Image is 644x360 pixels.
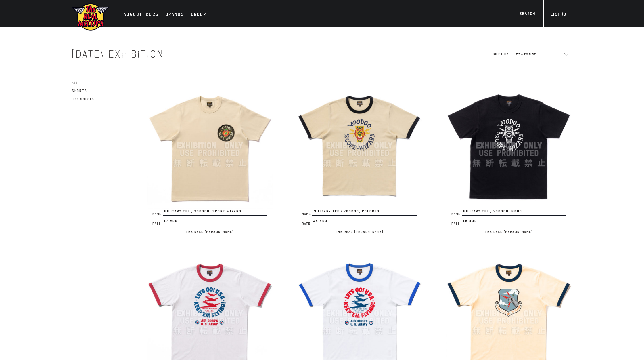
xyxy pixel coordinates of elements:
a: Shorts [72,87,87,94]
img: MILITARY TEE / VOODOO, COLORED [296,82,423,209]
img: MILITARY TEE / VOODOO, SCOPE WIZARD [147,82,273,209]
span: All [72,81,78,85]
span: [DATE] Exhibition [72,48,164,60]
a: List (0) [543,11,575,19]
div: Order [191,11,206,19]
p: The Real [PERSON_NAME] [446,228,572,235]
a: Search [512,11,542,18]
span: 0 [563,12,566,17]
span: MILITARY TEE / VOODOO, MONO [462,209,566,216]
span: Name [451,212,462,216]
div: Search [519,11,535,18]
a: AUGUST. 2025 [121,11,162,19]
span: ¥5,400 [461,218,566,225]
label: Sort by [493,52,509,56]
span: Name [152,212,163,216]
span: ¥7,200 [162,218,267,225]
img: mccoys-exhibition [72,3,109,31]
a: MILITARY TEE / VOODOO, COLORED NameMILITARY TEE / VOODOO, COLORED Rate¥5,400 The Real [PERSON_NAME] [296,82,423,235]
span: Rate [302,222,312,225]
span: ¥5,400 [312,218,417,225]
a: All [72,79,78,86]
a: Order [188,11,209,19]
a: MILITARY TEE / VOODOO, MONO NameMILITARY TEE / VOODOO, MONO Rate¥5,400 The Real [PERSON_NAME] [446,82,572,235]
span: MILITARY TEE / VOODOO, COLORED [312,209,417,216]
p: The Real [PERSON_NAME] [147,228,273,235]
a: Tee Shirts [72,96,94,102]
p: The Real [PERSON_NAME] [296,228,423,235]
span: Shorts [72,89,87,93]
span: Rate [152,222,162,225]
span: Rate [451,222,461,225]
div: List ( ) [551,11,568,19]
a: MILITARY TEE / VOODOO, SCOPE WIZARD NameMILITARY TEE / VOODOO, SCOPE WIZARD Rate¥7,200 The Real [... [147,82,273,235]
span: Name [302,212,312,216]
div: Brands [166,11,184,19]
span: MILITARY TEE / VOODOO, SCOPE WIZARD [163,209,267,216]
div: AUGUST. 2025 [124,11,159,19]
span: Tee Shirts [72,97,94,101]
img: MILITARY TEE / VOODOO, MONO [446,82,572,209]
